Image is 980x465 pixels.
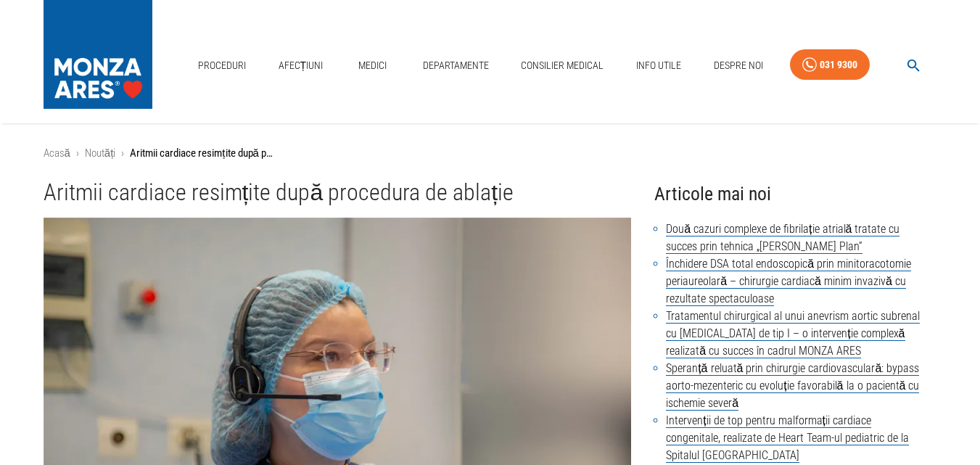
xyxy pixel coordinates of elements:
a: Noutăți [85,147,116,160]
a: Închidere DSA total endoscopică prin minitoracotomie periaureolară – chirurgie cardiacă minim inv... [666,257,911,306]
h4: Articole mai noi [654,179,936,209]
a: Afecțiuni [273,51,329,81]
a: Două cazuri complexe de fibrilație atrială tratate cu succes prin tehnica „[PERSON_NAME] Plan” [666,222,899,254]
a: Consilier Medical [515,51,609,81]
div: 031 9300 [820,56,857,74]
h1: Aritmii cardiace resimțite după procedura de ablație [44,179,632,206]
a: Departamente [417,51,495,81]
a: Info Utile [630,51,687,81]
li: › [121,145,124,162]
a: Tratamentul chirurgical al unui anevrism aortic subrenal cu [MEDICAL_DATA] de tip I – o intervenț... [666,309,920,358]
a: Speranță reluată prin chirurgie cardiovasculară: bypass aorto-mezenteric cu evoluție favorabilă l... [666,361,919,411]
a: Proceduri [192,51,252,81]
a: Medici [350,51,396,81]
a: Despre Noi [708,51,769,81]
nav: breadcrumb [44,145,937,162]
a: 031 9300 [790,49,870,81]
p: Aritmii cardiace resimțite după procedura de ablație [130,145,275,162]
a: Intervenții de top pentru malformații cardiace congenitale, realizate de Heart Team-ul pediatric ... [666,413,909,463]
li: › [76,145,79,162]
a: Acasă [44,147,70,160]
